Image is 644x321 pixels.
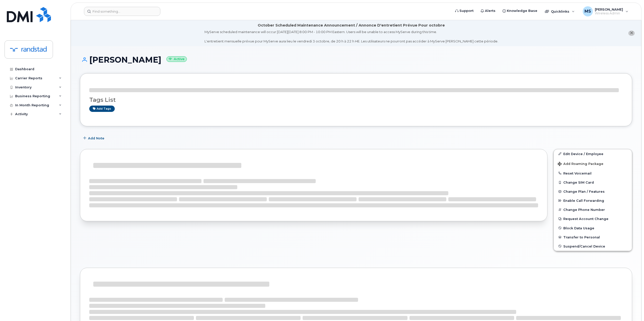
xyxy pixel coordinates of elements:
button: Change Phone Number [554,205,632,214]
button: close notification [628,31,635,36]
button: Enable Call Forwarding [554,196,632,205]
h1: [PERSON_NAME] [80,55,632,64]
button: Reset Voicemail [554,169,632,178]
div: October Scheduled Maintenance Announcement / Annonce D'entretient Prévue Pour octobre [258,23,445,28]
button: Suspend/Cancel Device [554,242,632,251]
span: Suspend/Cancel Device [563,244,605,248]
div: MyServe scheduled maintenance will occur [DATE][DATE] 8:00 PM - 10:00 PM Eastern. Users will be u... [204,30,498,44]
span: Change Plan / Features [563,190,605,193]
button: Transfer to Personal [554,233,632,242]
button: Change SIM Card [554,178,632,187]
span: Enable Call Forwarding [563,199,604,203]
small: Active [166,56,187,62]
h3: Tags List [89,97,623,103]
a: Add tags [89,106,115,112]
a: Edit Device / Employee [554,149,632,158]
button: Add Roaming Package [554,158,632,169]
button: Add Note [80,134,109,143]
button: Request Account Change [554,214,632,223]
button: Change Plan / Features [554,187,632,196]
span: Add Roaming Package [558,162,603,167]
button: Block Data Usage [554,224,632,233]
span: Add Note [88,136,104,141]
